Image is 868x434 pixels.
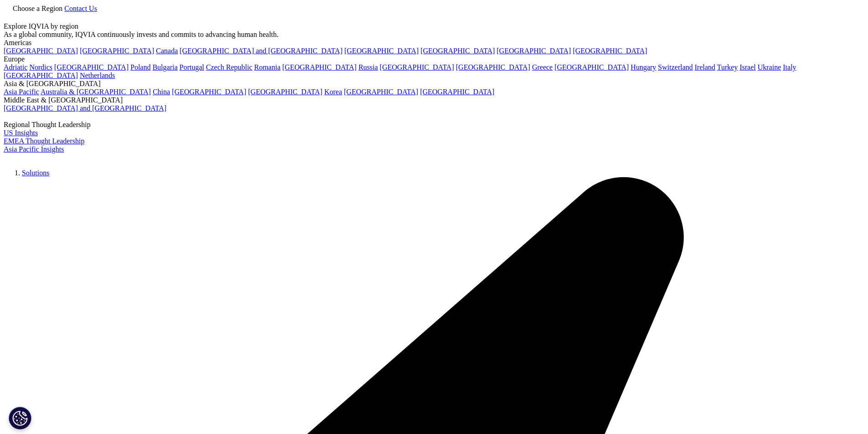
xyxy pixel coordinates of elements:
[282,63,357,71] a: [GEOGRAPHIC_DATA]
[80,47,154,55] a: [GEOGRAPHIC_DATA]
[532,63,553,71] a: Greece
[717,63,738,71] a: Turkey
[54,63,128,71] a: [GEOGRAPHIC_DATA]
[64,5,97,12] a: Contact Us
[359,63,378,71] a: Russia
[248,88,323,96] a: [GEOGRAPHIC_DATA]
[4,63,27,71] a: Adriatic
[156,47,178,55] a: Canada
[555,63,629,71] a: [GEOGRAPHIC_DATA]
[324,88,342,96] a: Korea
[4,71,78,79] a: [GEOGRAPHIC_DATA]
[4,129,38,137] a: US Insights
[254,63,281,71] a: Romania
[4,137,84,145] a: EMEA Thought Leadership
[421,47,495,55] a: [GEOGRAPHIC_DATA]
[456,63,530,71] a: [GEOGRAPHIC_DATA]
[4,47,78,55] a: [GEOGRAPHIC_DATA]
[573,47,647,55] a: [GEOGRAPHIC_DATA]
[658,63,693,71] a: Switzerland
[206,63,252,71] a: Czech Republic
[344,47,419,55] a: [GEOGRAPHIC_DATA]
[22,169,49,177] a: Solutions
[80,71,115,79] a: Netherlands
[4,55,864,63] div: Europe
[420,88,494,96] a: [GEOGRAPHIC_DATA]
[380,63,454,71] a: [GEOGRAPHIC_DATA]
[9,407,31,429] button: Paramètres des cookies
[4,31,864,39] div: As a global community, IQVIA continuously invests and commits to advancing human health.
[4,145,64,153] a: Asia Pacific Insights
[695,63,715,71] a: Ireland
[4,39,864,47] div: Americas
[172,88,246,96] a: [GEOGRAPHIC_DATA]
[153,63,178,71] a: Bulgaria
[13,5,62,12] span: Choose a Region
[344,88,418,96] a: [GEOGRAPHIC_DATA]
[4,104,166,112] a: [GEOGRAPHIC_DATA] and [GEOGRAPHIC_DATA]
[41,88,151,96] a: Australia & [GEOGRAPHIC_DATA]
[4,22,864,31] div: Explore IQVIA by region
[180,63,204,71] a: Portugal
[631,63,656,71] a: Hungary
[4,121,864,129] div: Regional Thought Leadership
[783,63,796,71] a: Italy
[130,63,150,71] a: Poland
[4,88,39,96] a: Asia Pacific
[740,63,756,71] a: Israel
[4,96,864,104] div: Middle East & [GEOGRAPHIC_DATA]
[4,80,864,88] div: Asia & [GEOGRAPHIC_DATA]
[29,63,52,71] a: Nordics
[497,47,571,55] a: [GEOGRAPHIC_DATA]
[153,88,170,96] a: China
[180,47,342,55] a: [GEOGRAPHIC_DATA] and [GEOGRAPHIC_DATA]
[758,63,781,71] a: Ukraine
